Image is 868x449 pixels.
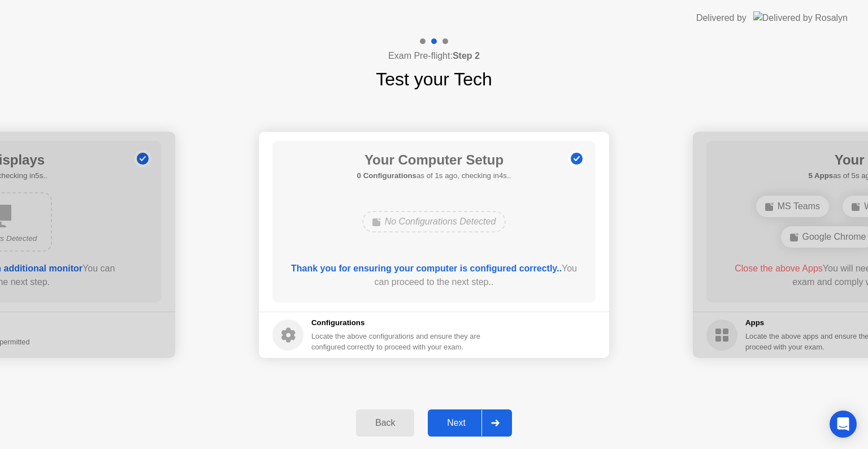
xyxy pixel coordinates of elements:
div: Back [359,418,411,428]
b: 0 Configurations [357,171,416,180]
img: Delivered by Rosalyn [753,11,848,24]
div: Next [431,418,481,428]
h5: as of 1s ago, checking in4s.. [357,170,511,182]
div: You can proceed to the next step.. [289,262,580,289]
div: Locate the above configurations and ensure they are configured correctly to proceed with your exam. [311,331,483,352]
button: Next [428,409,512,437]
h4: Exam Pre-flight: [388,49,480,63]
div: Delivered by [696,11,747,25]
div: No Configurations Detected [362,211,506,232]
h5: Configurations [311,317,483,329]
button: Back [356,409,414,437]
b: Thank you for ensuring your computer is configured correctly.. [291,264,562,273]
div: Open Intercom Messenger [830,411,857,438]
h1: Your Computer Setup [357,150,511,170]
b: Step 2 [453,51,480,61]
h1: Test your Tech [376,66,492,93]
